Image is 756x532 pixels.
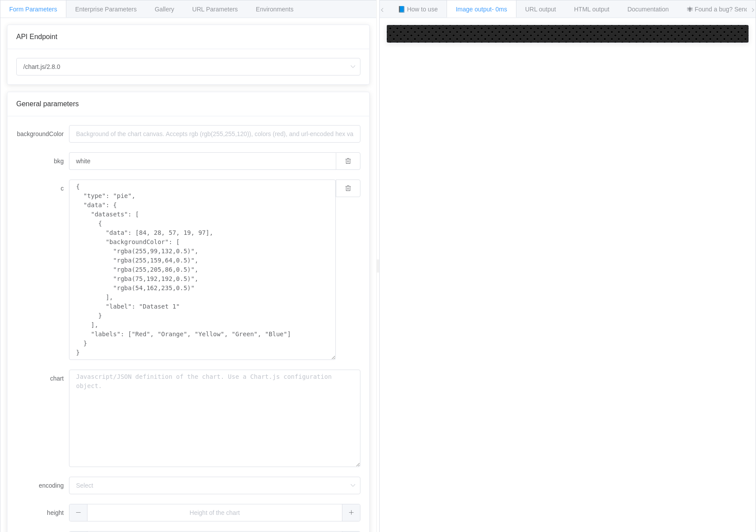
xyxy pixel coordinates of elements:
input: Height of the chart [69,504,360,521]
input: Select [16,58,360,75]
span: HTML output [574,6,609,13]
label: backgroundColor [16,125,69,143]
span: General parameters [16,100,79,108]
span: URL Parameters [192,6,238,13]
input: Select [69,477,360,494]
span: Gallery [155,6,174,13]
span: API Endpoint [16,33,57,40]
span: Form Parameters [9,6,57,13]
span: Documentation [627,6,669,13]
span: Image output [456,6,507,13]
label: height [16,504,69,521]
span: 📘 How to use [398,6,438,13]
span: URL output [525,6,556,13]
input: Background of the chart canvas. Accepts rgb (rgb(255,255,120)), colors (red), and url-encoded hex... [69,152,336,170]
label: encoding [16,477,69,494]
label: c [16,180,69,197]
input: Background of the chart canvas. Accepts rgb (rgb(255,255,120)), colors (red), and url-encoded hex... [69,125,360,143]
label: chart [16,370,69,387]
label: bkg [16,152,69,170]
span: Enterprise Parameters [75,6,137,13]
span: Environments [256,6,294,13]
span: - 0ms [492,6,507,13]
